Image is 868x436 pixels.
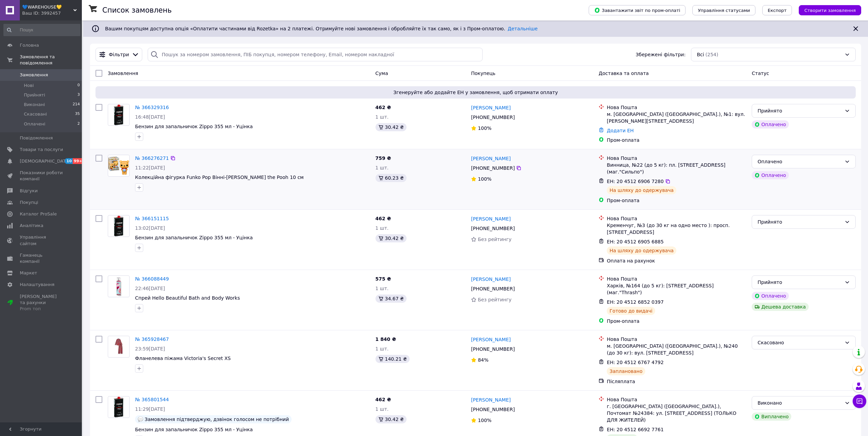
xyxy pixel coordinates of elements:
span: 10 [65,158,73,164]
span: Маркет [20,270,37,276]
div: Нова Пошта [607,396,746,403]
span: 100% [478,176,491,182]
a: [PERSON_NAME] [471,215,511,222]
div: На шляху до одержувача [607,246,676,255]
span: Аналітика [20,223,43,229]
span: 1 шт. [376,346,389,351]
div: Нова Пошта [607,104,746,111]
div: Нова Пошта [607,336,746,343]
div: Prom топ [20,306,63,312]
a: № 366329316 [135,105,169,110]
span: Експорт [768,8,787,13]
a: № 366276271 [135,155,169,161]
span: Замовлення та повідомлення [20,54,82,66]
input: Пошук за номером замовлення, ПІБ покупця, номером телефону, Email, номером накладної [148,48,483,61]
span: 23:59[DATE] [135,346,165,351]
span: Показники роботи компанії [20,170,63,182]
span: Оплачені [24,121,45,127]
span: Налаштування [20,282,55,288]
input: Пошук [3,24,80,36]
a: № 366088449 [135,276,169,282]
span: 0 [77,82,80,89]
div: Прийнято [757,107,842,115]
span: Без рейтингу [478,237,512,242]
div: Оплачено [757,158,842,165]
a: Спрей Hello Beautiful Bath and Body Works [135,295,240,301]
span: ЕН: 20 4512 6852 0397 [607,299,664,305]
a: Бензин для запальничок Zippo 355 мл - Уцінка [135,124,253,129]
span: 16:48[DATE] [135,114,165,120]
a: № 365928467 [135,336,169,342]
button: Управління статусами [692,5,755,15]
span: 1 шт. [376,225,389,231]
div: [PHONE_NUMBER] [470,163,516,173]
span: Головна [20,42,39,48]
div: 30.42 ₴ [376,415,407,423]
span: Гаманець компанії [20,252,63,265]
a: Фото товару [108,336,130,358]
span: 759 ₴ [376,155,391,161]
span: Згенеруйте або додайте ЕН у замовлення, щоб отримати оплату [98,89,853,96]
div: Нова Пошта [607,155,746,162]
div: Скасовано [757,339,842,346]
div: Пром-оплата [607,318,746,325]
img: :speech_balloon: [138,417,143,422]
div: Ваш ID: 3992457 [22,10,82,16]
div: [PHONE_NUMBER] [470,224,516,233]
span: Покупці [20,199,38,206]
a: № 366151115 [135,216,169,221]
div: Нова Пошта [607,215,746,222]
span: Товари та послуги [20,147,63,153]
div: 140.21 ₴ [376,355,410,363]
span: 100% [478,418,491,423]
div: м. [GEOGRAPHIC_DATA] ([GEOGRAPHIC_DATA].), №1: вул. [PERSON_NAME][STREET_ADDRESS] [607,111,746,124]
span: 13:02[DATE] [135,225,165,231]
div: Винница, №22 (до 5 кг): пл. [STREET_ADDRESS] (маг."Сильпо") [607,162,746,175]
span: Бензин для запальничок Zippo 355 мл - Уцінка [135,427,253,432]
span: Колекційна фігурка Funko Pop Вінні-[PERSON_NAME] the Pooh 10 см [135,175,304,180]
span: 💙WAREHOUSE💛 [22,4,73,10]
span: Замовлення [108,71,138,76]
div: 34.67 ₴ [376,295,407,303]
span: ЕН: 20 4512 6767 4792 [607,360,664,365]
span: 99+ [73,158,84,164]
div: [PHONE_NUMBER] [470,284,516,294]
span: Вашим покупцям доступна опція «Оплатити частинами від Rozetka» на 2 платежі. Отримуйте нові замов... [105,26,538,31]
div: м. [GEOGRAPHIC_DATA] ([GEOGRAPHIC_DATA].), №240 (до 30 кг): вул. [STREET_ADDRESS] [607,343,746,356]
div: Пром-оплата [607,137,746,144]
span: Повідомлення [20,135,53,141]
span: Фільтри [109,51,129,58]
div: Оплачено [752,171,789,179]
span: ЕН: 20 4512 6905 6885 [607,239,664,244]
span: Каталог ProSale [20,211,57,217]
button: Створити замовлення [799,5,861,15]
div: Оплачено [752,120,789,129]
div: Виплачено [752,412,791,421]
div: Готово до видачі [607,307,655,315]
button: Чат з покупцем [853,394,866,408]
img: Фото товару [111,336,127,357]
span: 2 [77,121,80,127]
span: Управління сайтом [20,234,63,246]
img: Фото товару [114,215,124,237]
a: Фото товару [108,275,130,297]
span: 11:22[DATE] [135,165,165,170]
span: ЕН: 20 4512 6906 7280 [607,179,664,184]
span: Замовлення [20,72,48,78]
a: Фото товару [108,155,130,177]
div: Оплачено [752,292,789,300]
h1: Список замовлень [102,6,172,14]
a: Фото товару [108,104,130,126]
span: Відгуки [20,188,38,194]
span: 35 [75,111,80,117]
span: 100% [478,125,491,131]
a: № 365801544 [135,397,169,402]
div: [PHONE_NUMBER] [470,405,516,414]
div: Дешева доставка [752,303,808,311]
div: 30.42 ₴ [376,123,407,131]
div: Заплановано [607,367,645,375]
span: Статус [752,71,769,76]
div: Кременчуг, №3 (до 30 кг на одно место ): просп. [STREET_ADDRESS] [607,222,746,236]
